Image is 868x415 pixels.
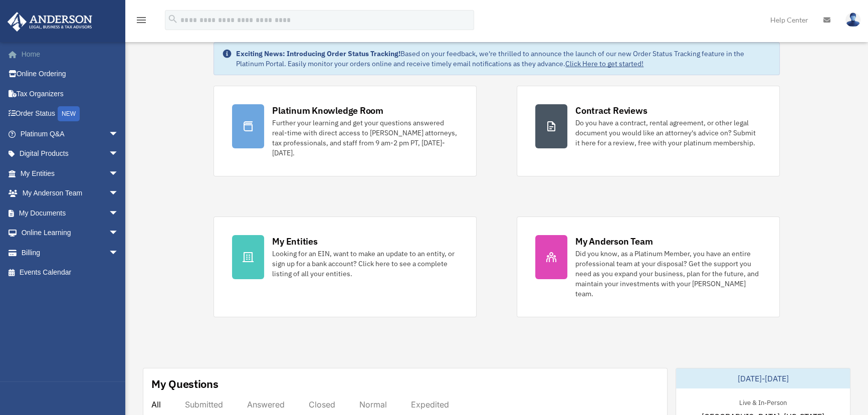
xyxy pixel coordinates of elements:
div: Closed [309,399,335,409]
div: All [151,399,161,409]
div: Based on your feedback, we're thrilled to announce the launch of our new Order Status Tracking fe... [236,49,771,69]
div: Do you have a contract, rental agreement, or other legal document you would like an attorney's ad... [575,118,761,148]
a: Tax Organizers [7,84,134,104]
div: Live & In-Person [731,396,795,407]
a: Platinum Knowledge Room Further your learning and get your questions answered real-time with dire... [213,86,477,176]
div: Expedited [411,399,449,409]
i: menu [135,14,147,26]
i: search [167,14,178,25]
div: Answered [247,399,285,409]
div: Platinum Knowledge Room [272,104,383,117]
a: Online Learningarrow_drop_down [7,223,134,243]
img: User Pic [845,13,860,27]
span: arrow_drop_down [109,183,129,204]
a: My Anderson Teamarrow_drop_down [7,183,134,203]
span: arrow_drop_down [109,144,129,164]
a: Online Ordering [7,64,134,84]
a: Platinum Q&Aarrow_drop_down [7,124,134,144]
a: Home [7,44,134,64]
div: Normal [359,399,387,409]
span: arrow_drop_down [109,223,129,244]
div: Looking for an EIN, want to make an update to an entity, or sign up for a bank account? Click her... [272,249,458,279]
a: Billingarrow_drop_down [7,243,134,263]
a: Contract Reviews Do you have a contract, rental agreement, or other legal document you would like... [517,86,780,176]
span: arrow_drop_down [109,243,129,263]
a: Click Here to get started! [565,59,643,68]
a: menu [135,18,147,26]
span: arrow_drop_down [109,163,129,184]
div: Submitted [185,399,223,409]
a: My Anderson Team Did you know, as a Platinum Member, you have an entire professional team at your... [517,217,780,317]
a: Digital Productsarrow_drop_down [7,144,134,164]
a: My Entities Looking for an EIN, want to make an update to an entity, or sign up for a bank accoun... [213,217,477,317]
a: My Documentsarrow_drop_down [7,203,134,223]
a: My Entitiesarrow_drop_down [7,163,134,183]
span: arrow_drop_down [109,203,129,224]
div: Further your learning and get your questions answered real-time with direct access to [PERSON_NAM... [272,118,458,158]
a: Order StatusNEW [7,104,134,124]
div: [DATE]-[DATE] [676,368,850,388]
div: Contract Reviews [575,104,647,117]
span: arrow_drop_down [109,124,129,144]
div: My Questions [151,376,219,391]
div: NEW [58,106,80,121]
div: My Entities [272,235,317,248]
div: My Anderson Team [575,235,653,248]
img: Anderson Advisors Platinum Portal [5,12,95,32]
strong: Exciting News: Introducing Order Status Tracking! [236,49,400,58]
div: Did you know, as a Platinum Member, you have an entire professional team at your disposal? Get th... [575,249,761,299]
a: Events Calendar [7,263,134,283]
